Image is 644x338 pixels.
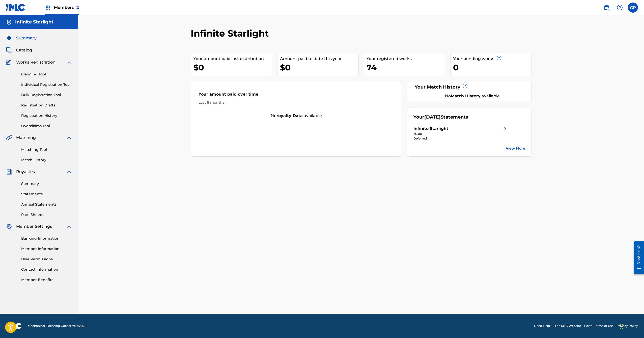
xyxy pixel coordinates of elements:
img: Catalog [6,47,12,53]
a: Individual Registration Tool [21,82,72,87]
div: Amount paid to date this year [280,56,358,62]
span: Summary [16,35,37,41]
img: Royalties [6,169,12,175]
div: Your amount paid over time [199,91,394,100]
a: Registration Drafts [21,103,72,108]
span: ? [497,56,501,60]
a: Matching Tool [21,147,72,152]
div: Your registered works [367,56,445,62]
a: Member Benefits [21,277,72,283]
img: logo [6,323,22,329]
div: Your Match History [413,84,525,91]
a: Banking Information [21,236,72,241]
img: expand [66,169,72,175]
a: Public Search [602,3,612,13]
img: Member Settings [6,223,12,230]
img: Accounts [6,19,12,25]
a: Summary [21,181,72,186]
div: Infinite Starlight [413,126,448,132]
a: Overclaims Tool [21,123,72,129]
img: right chevron icon [502,126,508,132]
img: help [617,5,623,11]
div: No available [420,93,525,99]
a: CatalogCatalog [6,47,32,53]
a: Portal Terms of Use [584,324,613,328]
div: 0 [453,62,531,73]
a: The MLC Website [555,324,581,328]
div: No available [191,113,402,119]
span: Catalog [16,47,32,53]
div: User Menu [628,3,638,13]
img: search [604,5,610,11]
a: Claiming Tool [21,72,72,77]
span: Works Registration [16,59,55,65]
a: Rate Sheets [21,212,72,217]
span: Royalties [16,169,35,175]
span: Mechanical Licensing Collective © 2025 [28,324,86,328]
a: Registration History [21,113,72,118]
span: 2 [76,5,79,10]
div: Drag [620,319,623,334]
div: Deferred [413,136,508,141]
div: $0 [280,62,358,73]
div: $0.00 [413,132,508,136]
img: Summary [6,35,12,41]
div: Your Statements [413,114,468,121]
a: Annual Statements [21,202,72,207]
a: Bulk Registration Tool [21,92,72,98]
a: Infinite Starlightright chevron icon$0.00Deferred [413,126,508,141]
strong: Match History [451,94,481,98]
div: Last 6 months [199,100,394,105]
img: MLC Logo [6,4,25,11]
h5: Infinite Starlight [15,19,53,25]
a: Need Help? [534,324,552,328]
a: View More [506,146,525,151]
div: Help [615,3,625,13]
iframe: Resource Center [630,237,644,279]
iframe: Chat Widget [619,314,644,338]
img: Matching [6,135,12,141]
a: Statements [21,191,72,197]
div: Your pending works [453,56,531,62]
a: User Permissions [21,257,72,262]
span: Matching [16,135,36,141]
span: Member Settings [16,223,52,230]
img: expand [66,135,72,141]
a: SummarySummary [6,35,37,41]
img: Top Rightsholders [45,5,51,11]
img: expand [66,223,72,230]
a: Member Information [21,246,72,251]
h2: Infinite Starlight [191,28,271,39]
a: Contact Information [21,267,72,272]
img: expand [66,59,72,65]
img: Works Registration [6,59,13,65]
span: [DATE] [424,114,441,120]
a: Privacy Policy [617,324,638,328]
span: ? [463,84,467,88]
div: Your amount paid last distribution [193,56,272,62]
a: Match History [21,157,72,163]
div: $0 [193,62,272,73]
div: 74 [367,62,445,73]
span: Members [54,5,79,10]
strong: royalty data [276,113,303,118]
